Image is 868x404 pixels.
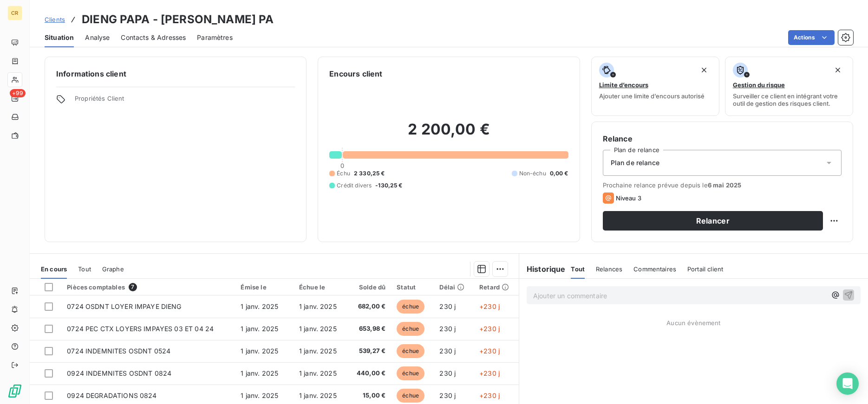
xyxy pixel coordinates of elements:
[666,319,720,327] span: Aucun évènement
[599,92,705,100] span: Ajouter une limite d’encours autorisé
[45,16,65,23] span: Clients
[56,68,295,79] h6: Informations client
[479,325,500,333] span: +230 j
[611,158,659,167] span: Plan de relance
[596,265,622,273] span: Relances
[241,325,278,333] span: 1 janv. 2025
[10,89,26,97] span: +99
[7,91,22,106] a: +99
[82,11,274,28] h3: DIENG PAPA - [PERSON_NAME] PA
[299,283,341,291] div: Échue le
[67,283,229,291] div: Pièces comptables
[479,283,513,291] div: Retard
[397,344,424,358] span: échue
[241,302,278,310] span: 1 janv. 2025
[439,391,456,399] span: 230 j
[479,369,500,377] span: +230 j
[7,6,22,20] div: CR
[299,325,337,333] span: 1 janv. 2025
[329,120,568,148] h2: 2 200,00 €
[439,283,468,291] div: Délai
[129,283,137,291] span: 7
[299,347,337,355] span: 1 janv. 2025
[603,133,842,144] h6: Relance
[197,33,233,42] span: Paramètres
[241,283,287,291] div: Émise le
[121,33,186,42] span: Contacts & Adresses
[352,283,385,291] div: Solde dû
[550,169,568,178] span: 0,00 €
[337,169,350,178] span: Échu
[45,15,65,24] a: Clients
[337,181,372,190] span: Crédit divers
[603,181,842,189] span: Prochaine relance prévue depuis le
[708,181,742,189] span: 6 mai 2025
[352,302,385,311] span: 682,00 €
[733,92,845,107] span: Surveiller ce client en intégrant votre outil de gestion des risques client.
[352,369,385,378] span: 440,00 €
[439,369,456,377] span: 230 j
[616,194,641,202] span: Niveau 3
[836,372,859,395] div: Open Intercom Messenger
[352,346,385,356] span: 539,27 €
[439,347,456,355] span: 230 j
[375,181,402,190] span: -130,25 €
[479,347,500,355] span: +230 j
[397,322,424,336] span: échue
[45,33,74,42] span: Situation
[352,391,385,400] span: 15,00 €
[733,81,785,89] span: Gestion du risque
[85,33,110,42] span: Analyse
[299,302,337,310] span: 1 janv. 2025
[439,325,456,333] span: 230 j
[603,211,823,231] button: Relancer
[75,95,295,108] span: Propriétés Client
[299,369,337,377] span: 1 janv. 2025
[725,57,853,116] button: Gestion du risqueSurveiller ce client en intégrant votre outil de gestion des risques client.
[67,369,171,377] span: 0924 INDEMNITES OSDNT 0824
[354,169,385,178] span: 2 330,25 €
[633,265,676,273] span: Commentaires
[397,389,424,403] span: échue
[788,30,835,45] button: Actions
[397,283,428,291] div: Statut
[299,391,337,399] span: 1 janv. 2025
[41,265,67,273] span: En cours
[67,325,214,333] span: 0724 PEC CTX LOYERS IMPAYES 03 ET 04 24
[67,347,170,355] span: 0724 INDEMNITES OSDNT 0524
[329,68,382,79] h6: Encours client
[397,300,424,314] span: échue
[241,347,278,355] span: 1 janv. 2025
[479,302,500,310] span: +230 j
[439,302,456,310] span: 230 j
[479,391,500,399] span: +230 j
[571,265,585,273] span: Tout
[340,162,344,169] span: 0
[241,391,278,399] span: 1 janv. 2025
[102,265,124,273] span: Graphe
[591,57,719,116] button: Limite d’encoursAjouter une limite d’encours autorisé
[67,391,157,399] span: 0924 DEGRADATIONS 0824
[599,81,648,89] span: Limite d’encours
[7,384,22,398] img: Logo LeanPay
[519,263,566,275] h6: Historique
[519,169,546,178] span: Non-échu
[67,302,181,310] span: 0724 OSDNT LOYER IMPAYE DIENG
[78,265,91,273] span: Tout
[352,324,385,333] span: 653,98 €
[397,366,424,380] span: échue
[241,369,278,377] span: 1 janv. 2025
[687,265,723,273] span: Portail client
